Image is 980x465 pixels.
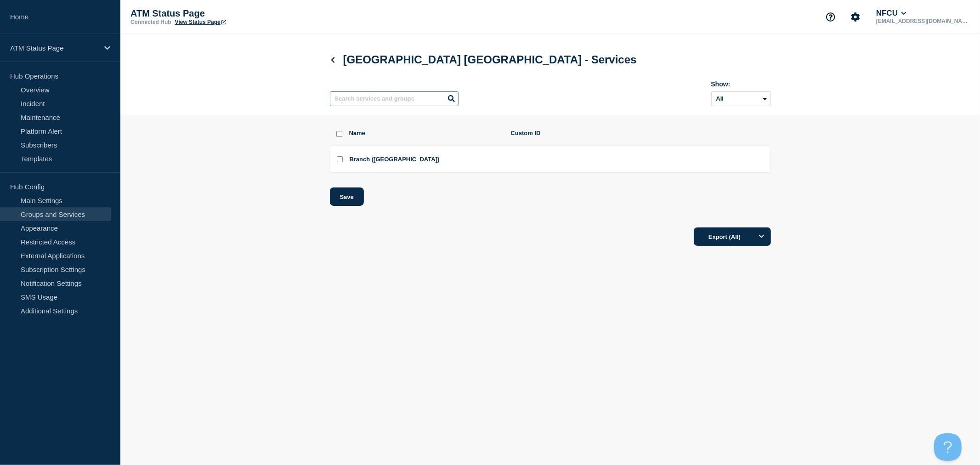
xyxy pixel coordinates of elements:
[711,91,771,106] select: Archived
[337,156,343,162] input: Branch (Junction City KS) checkbox
[10,44,98,52] p: ATM Status Page
[821,7,840,27] button: Support
[130,8,314,19] p: ATM Status Page
[350,156,440,163] span: Branch ([GEOGRAPHIC_DATA])
[130,19,171,25] p: Connected Hub
[874,18,970,24] p: [EMAIL_ADDRESS][DOMAIN_NAME]
[330,91,459,106] input: Search services and groups
[343,53,637,66] span: Services
[934,433,962,461] iframe: Help Scout Beacon - Open
[330,187,364,206] button: Save
[846,7,865,27] button: Account settings
[336,131,342,137] input: select all checkbox
[511,130,766,138] span: Custom ID
[753,227,771,246] button: Options
[175,19,226,25] a: View Status Page
[874,9,908,18] button: NFCU
[343,53,589,66] span: [GEOGRAPHIC_DATA] [GEOGRAPHIC_DATA] -
[711,80,771,88] div: Show:
[349,130,500,138] span: Name
[694,227,771,246] button: Export (All)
